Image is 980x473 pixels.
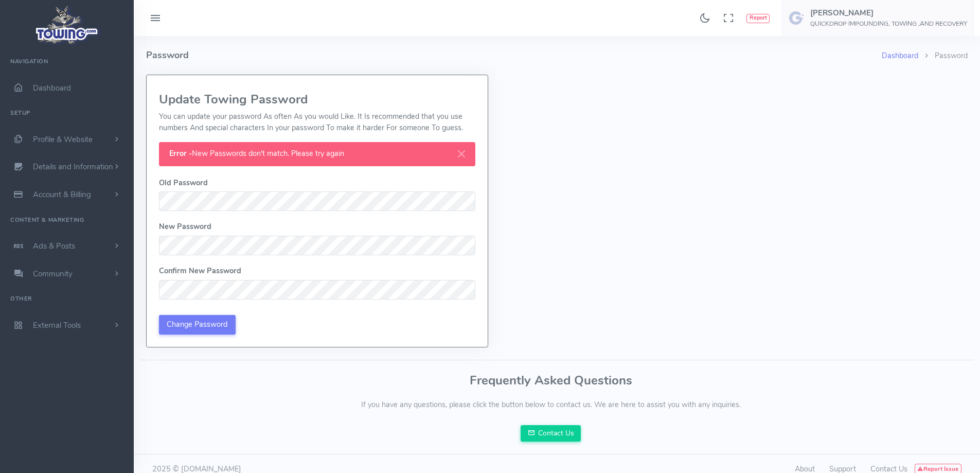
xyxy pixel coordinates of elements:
span: Ads & Posts [33,241,75,251]
li: Password [918,50,968,62]
img: logo [32,3,102,47]
dt: Old Password [159,178,475,189]
h3: Frequently Asked Questions [146,374,955,387]
button: Report [746,14,770,23]
span: External Tools [33,320,81,330]
dt: Confirm New Password [159,266,475,277]
strong: Error - [169,148,192,159]
a: Contact Us [521,425,581,442]
dt: New Password [159,221,475,233]
h6: QUICKDROP IMPOUNDING, TOWING ,AND RECOVERY [810,21,967,27]
span: Dashboard [33,83,71,93]
span: Profile & Website [33,134,93,145]
div: New Passwords don't match. Please try again [159,142,475,166]
p: You can update your password As often As you would Like. It Is recommended that you use numbers A... [159,111,475,133]
h4: Password [146,36,882,75]
button: Close [448,142,475,166]
h5: [PERSON_NAME] [810,9,967,17]
img: user-image [789,10,805,26]
span: Community [33,269,73,279]
input: Change Password [159,315,236,335]
p: If you have any questions, please click the button below to contact us. We are here to assist you... [146,399,955,411]
h3: Update Towing Password [159,93,475,106]
span: Details and Information [33,162,113,172]
span: Account & Billing [33,189,91,200]
a: Dashboard [882,50,918,61]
